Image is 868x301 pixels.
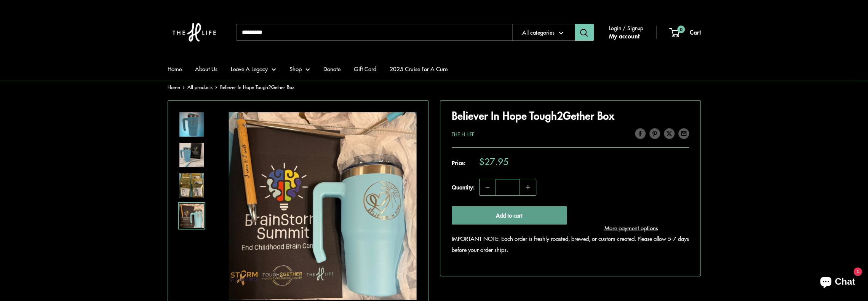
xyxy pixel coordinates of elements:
[231,64,276,74] a: Leave A Legacy
[496,179,520,195] input: Quantity
[480,179,496,195] button: Decrease quantity
[609,23,643,33] span: Login / Signup
[452,108,689,123] h1: Believer In Hope Tough2Gether Box
[813,270,862,295] inbox-online-store-chat: Shopify online store chat
[179,112,204,137] img: Believer In Hope Tough2Gether Box
[168,83,180,91] a: Home
[677,25,684,33] span: 0
[635,127,646,139] a: Share on Facebook
[575,24,594,41] button: Search
[168,8,221,57] img: The H Life
[220,83,294,91] span: Believer In Hope Tough2Gether Box
[452,177,479,196] label: Quantity:
[195,64,217,74] a: About Us
[354,64,376,74] a: Gift Card
[670,27,701,38] a: 0 Cart
[452,233,689,255] p: IMPORTANT NOTE: Each order is freshly roasted, brewed, or custom created. Please allow 5-7 days b...
[179,143,204,167] img: Believer In Hope Tough2Gether Box
[609,30,639,42] a: My account
[229,112,417,300] img: Believer In Hope Tough2Gether Box
[168,83,294,92] nav: Breadcrumb
[690,27,701,37] span: Cart
[179,173,204,197] img: Believer In Hope Tough2Gether Box
[452,131,475,138] a: The H Life
[649,127,660,139] a: Pin on Pinterest
[179,204,204,228] img: Believer In Hope Tough2Gether Box
[452,157,479,168] span: Price:
[479,157,508,166] span: $27.95
[678,127,689,139] a: Share by email
[168,64,182,74] a: Home
[323,64,340,74] a: Donate
[520,179,536,195] button: Increase quantity
[574,223,689,233] a: More payment options
[289,64,310,74] a: Shop
[236,24,512,41] input: Search...
[664,127,675,139] a: Tweet on Twitter
[187,83,213,91] a: All products
[390,64,448,74] a: 2025 Cruise For A Cure
[452,206,567,225] button: Add to cart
